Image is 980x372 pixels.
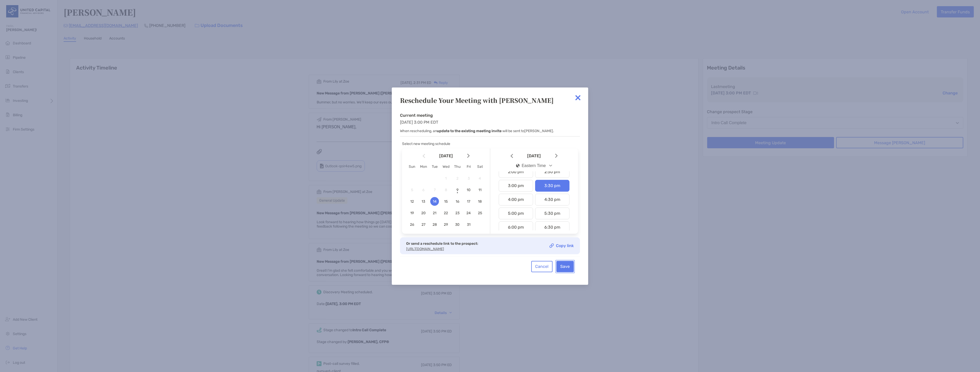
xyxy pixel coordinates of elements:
span: 23 [453,211,462,215]
span: 15 [442,199,450,204]
span: 11 [476,188,484,192]
span: 30 [453,222,462,227]
span: 22 [442,211,450,215]
div: Sun [406,164,418,169]
div: Thu [452,164,463,169]
img: icon [516,164,520,168]
img: close modal icon [573,93,583,103]
span: 5 [408,188,416,192]
span: 17 [464,199,473,204]
span: 16 [453,199,462,204]
p: When rescheduling, an will be sent to [PERSON_NAME] . [400,128,580,134]
span: 28 [430,222,439,227]
span: Select new meeting schedule [402,142,450,146]
div: [DATE] 3:00 PM EDT [400,113,580,136]
div: 6:00 pm [499,221,533,233]
span: 10 [464,188,473,192]
a: Copy link [549,243,574,248]
div: Tue [429,164,440,169]
span: 2 [453,176,462,181]
span: [DATE] [514,154,554,158]
h4: Current meeting [400,113,580,118]
div: Wed [440,164,452,169]
span: 7 [430,188,439,192]
span: 31 [464,222,473,227]
span: 9 [453,188,462,192]
div: 5:00 pm [499,208,533,219]
span: 6 [419,188,428,192]
div: Reschedule Your Meeting with [PERSON_NAME] [400,96,580,105]
img: Copy link icon [549,243,554,248]
div: Mon [418,164,429,169]
img: Open dropdown arrow [549,165,552,167]
div: 4:30 pm [535,194,569,205]
span: 18 [476,199,484,204]
div: 3:30 pm [535,180,569,192]
button: Save [556,261,574,272]
div: 5:30 pm [535,208,569,219]
span: 24 [464,211,473,215]
img: Arrow icon [511,154,513,158]
span: 19 [408,211,416,215]
span: 14 [430,199,439,204]
span: 13 [419,199,428,204]
span: [DATE] [426,154,466,158]
span: 8 [442,188,450,192]
span: 12 [408,199,416,204]
span: 21 [430,211,439,215]
span: 29 [442,222,450,227]
span: 25 [476,211,484,215]
div: Fri [463,164,474,169]
div: Sat [474,164,486,169]
span: 20 [419,211,428,215]
button: iconEastern Time [512,160,557,172]
b: update to the existing meeting invite [437,129,502,133]
p: Or send a reschedule link to the prospect: [406,240,478,247]
img: Arrow icon [467,154,470,158]
div: 3:00 pm [499,180,533,192]
div: 2:00 pm [499,166,533,178]
img: Arrow icon [423,154,425,158]
button: Cancel [531,261,553,272]
span: 26 [408,222,416,227]
div: Eastern Time [516,163,546,168]
span: 3 [464,176,473,181]
span: 1 [442,176,450,181]
div: 6:30 pm [535,221,569,233]
span: 4 [476,176,484,181]
div: 4:00 pm [499,194,533,205]
span: 27 [419,222,428,227]
img: Arrow icon [555,154,558,158]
